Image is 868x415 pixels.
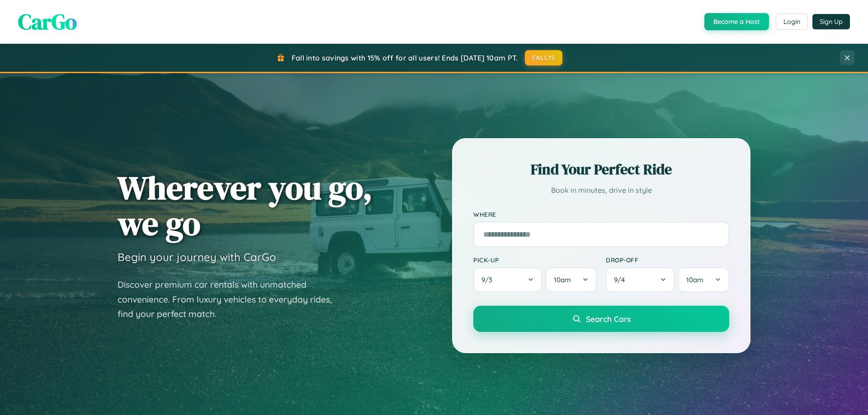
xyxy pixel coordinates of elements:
[118,170,373,241] h1: Wherever you go, we go
[473,210,729,218] label: Where
[473,184,729,197] p: Book in minutes, drive in style
[481,275,497,284] span: 9 / 3
[473,267,542,292] button: 9/3
[18,7,77,37] span: CarGo
[812,14,850,29] button: Sign Up
[554,275,571,284] span: 10am
[292,53,518,62] span: Fall into savings with 15% off for all users! Ends [DATE] 10am PT.
[678,267,729,292] button: 10am
[606,256,729,264] label: Drop-off
[586,314,631,324] span: Search Cars
[473,256,597,264] label: Pick-up
[118,250,276,264] h3: Begin your journey with CarGo
[704,13,769,30] button: Become a Host
[546,267,597,292] button: 10am
[614,275,629,284] span: 9 / 4
[525,50,563,65] button: FALL15
[686,275,703,284] span: 10am
[473,306,729,332] button: Search Cars
[606,267,675,292] button: 9/4
[776,14,808,30] button: Login
[118,277,344,322] p: Discover premium car rentals with unmatched convenience. From luxury vehicles to everyday rides, ...
[473,159,729,179] h2: Find Your Perfect Ride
